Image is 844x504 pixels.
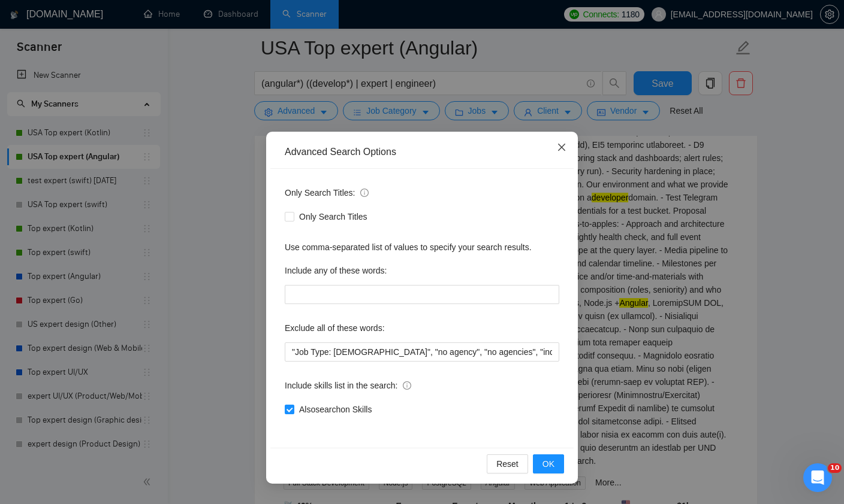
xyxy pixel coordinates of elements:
span: Only Search Titles: [285,186,369,199]
iframe: Intercom live chat [803,463,832,492]
span: Also search on Skills [294,403,376,416]
span: Reset [496,457,519,470]
span: OK [542,457,554,470]
button: OK [533,454,564,473]
span: info-circle [403,381,411,390]
button: Close [545,132,578,164]
label: Exclude all of these words: [285,318,385,338]
button: Reset [487,454,528,473]
span: 10 [828,463,842,473]
div: Use comma-separated list of values to specify your search results. [285,241,559,254]
span: Only Search Titles [294,210,372,223]
span: info-circle [360,189,369,197]
span: Include skills list in the search: [285,379,411,392]
label: Include any of these words: [285,261,387,280]
div: Advanced Search Options [285,145,559,159]
span: close [557,142,566,152]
